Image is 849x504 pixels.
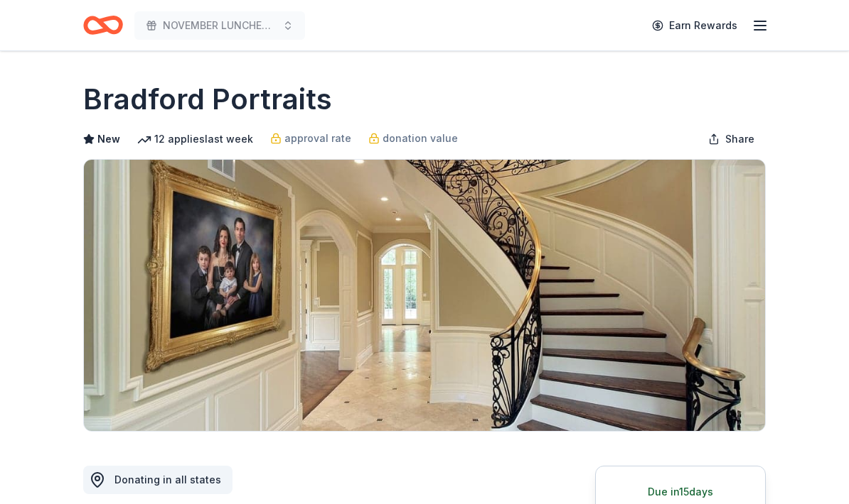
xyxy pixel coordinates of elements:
[97,131,120,148] span: New
[644,13,746,38] a: Earn Rewards
[383,130,458,147] span: donation value
[83,80,332,119] h1: Bradford Portraits
[83,9,123,42] a: Home
[163,17,277,34] span: NOVEMBER LUNCHEON
[134,11,305,40] button: NOVEMBER LUNCHEON
[270,130,351,147] a: approval rate
[725,131,754,148] span: Share
[114,473,221,486] span: Donating in all states
[613,483,748,500] div: Due in 15 days
[284,130,351,147] span: approval rate
[137,131,253,148] div: 12 applies last week
[84,160,765,431] img: Image for Bradford Portraits
[697,125,766,153] button: Share
[368,130,458,147] a: donation value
